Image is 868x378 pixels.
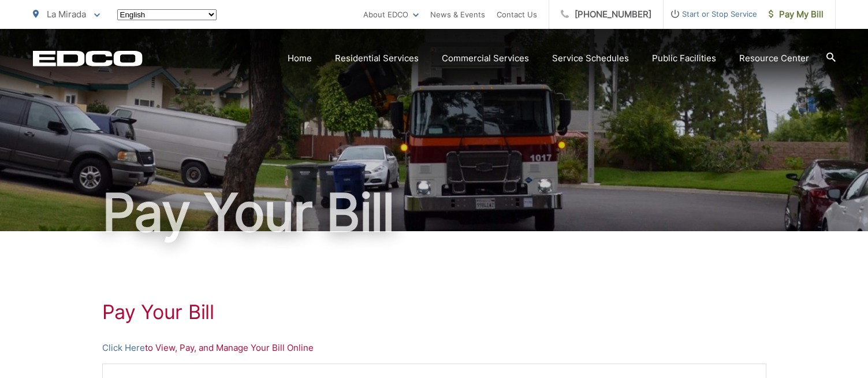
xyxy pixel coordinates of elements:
[33,184,836,242] h1: Pay Your Bill
[288,51,312,65] a: Home
[335,51,419,65] a: Residential Services
[102,341,145,355] a: Click Here
[102,301,766,324] h1: Pay Your Bill
[652,51,716,65] a: Public Facilities
[47,9,86,20] span: La Mirada
[117,9,217,20] select: Select a language
[739,51,809,65] a: Resource Center
[33,50,143,66] a: EDCD logo. Return to the homepage.
[430,8,485,21] a: News & Events
[102,341,766,355] p: to View, Pay, and Manage Your Bill Online
[769,8,824,21] span: Pay My Bill
[552,51,629,65] a: Service Schedules
[497,8,537,21] a: Contact Us
[363,8,419,21] a: About EDCO
[442,51,529,65] a: Commercial Services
